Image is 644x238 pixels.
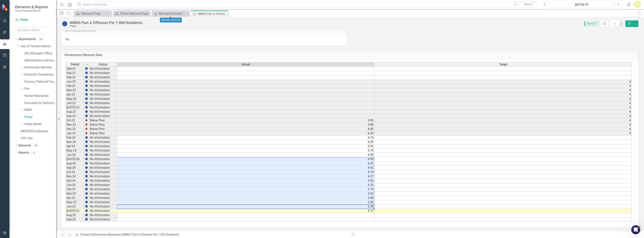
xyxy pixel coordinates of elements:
td: Aug-23 [66,110,84,114]
td: Sep-23 [66,114,84,118]
td: May-25 [66,200,84,204]
td: No Information [89,144,117,148]
td: May-24 [66,148,84,153]
td: 5.79 [117,148,374,153]
td: No Information [89,105,117,110]
td: 4.50 [117,118,374,123]
td: Jan-23 [66,80,84,84]
img: BgCOk07PiH71IgAAAABJRU5ErkJggg== [85,101,88,104]
small: City of Farmers Branch [15,9,48,12]
span: Elements & Reports [15,5,48,9]
img: BgCOk07PiH71IgAAAABJRU5ErkJggg== [85,209,88,212]
a: Departments [19,37,36,41]
td: [DATE]-23 [66,105,84,110]
td: Mar-25 [66,192,84,196]
div: NIBRS Part A Offenses Per 1,000 Residents [70,21,142,25]
td: No Information [89,66,117,71]
img: BgCOk07PiH71IgAAAABJRU5ErkJggg== [85,166,88,169]
td: Sep-24 [66,166,84,170]
a: CPS Test [21,136,56,141]
img: BgCOk07PiH71IgAAAABJRU5ErkJggg== [85,205,88,208]
td: No Information [89,101,117,105]
td: No Information [89,209,117,213]
span: Actual [241,63,250,66]
img: TnMDeAgwAPMxUmUi88jYAAAAAElFTkSuQmCC [85,132,88,135]
td: No Information [89,213,117,217]
img: BgCOk07PiH71IgAAAABJRU5ErkJggg== [85,106,88,109]
td: Below Plan [89,127,117,131]
a: Reports [19,151,29,155]
span: No [66,38,69,41]
img: BgCOk07PiH71IgAAAABJRU5ErkJggg== [85,192,88,195]
td: [DATE]-24 [66,157,84,161]
a: City of Farmers Branch [21,44,56,48]
button: [DATE]-25 [549,1,614,8]
td: 3.48 [117,196,374,200]
img: BgCOk07PiH71IgAAAABJRU5ErkJggg== [85,183,88,186]
img: BgCOk07PiH71IgAAAABJRU5ErkJggg== [85,110,88,113]
div: Police [70,25,142,28]
td: 5.32 [117,144,374,148]
td: No Information [89,93,117,97]
td: 4 [374,105,632,110]
td: 4.02 [117,192,374,196]
img: BgCOk07PiH71IgAAAABJRU5ErkJggg== [85,153,88,156]
td: Below Plan [89,118,117,123]
span: Target [499,63,507,66]
a: Innovation & Technology [24,101,56,105]
td: 4.80 [117,123,374,127]
td: No Information [89,204,117,209]
td: No Information [89,71,117,75]
td: 4 [374,97,632,101]
td: Sep-22 [66,75,84,80]
td: No Information [89,179,117,183]
img: ClearPoint Strategy [2,4,9,11]
a: Manage Elements [153,11,188,16]
td: Mar-23 [66,88,84,93]
a: Public Works [24,122,56,126]
a: Economic Development, Tourism & Planning [24,72,56,77]
img: BgCOk07PiH71IgAAAABJRU5ErkJggg== [85,67,88,70]
td: 2.79 [117,187,374,192]
img: BgCOk07PiH71IgAAAABJRU5ErkJggg== [85,80,88,83]
td: No Information [89,217,117,222]
td: Below Plan [89,131,117,136]
td: 3.30 [117,200,374,204]
img: No Information [62,21,68,27]
img: TnMDeAgwAPMxUmUi88jYAAAAAElFTkSuQmCC [85,119,88,122]
div: Manage Elements [160,18,182,22]
img: BgCOk07PiH71IgAAAABJRU5ErkJggg== [85,97,88,100]
td: No Information [89,161,117,166]
td: No Information [89,84,117,88]
td: 4.27 [117,174,374,179]
td: No Information [89,148,117,153]
td: 4.63 [117,166,374,170]
td: Jun-24 [66,153,84,157]
td: 4 [374,93,632,97]
td: May-23 [66,97,84,101]
td: Sep-25 [66,217,84,222]
td: Jun-25 [66,204,84,209]
td: Apr-24 [66,144,84,148]
img: BgCOk07PiH71IgAAAABJRU5ErkJggg== [85,179,88,182]
td: 4 [374,127,632,131]
td: 4 [374,118,632,123]
img: BgCOk07PiH71IgAAAABJRU5ErkJggg== [85,196,88,199]
td: Oct-24 [66,170,84,174]
td: No Information [89,140,117,144]
img: BgCOk07PiH71IgAAAABJRU5ErkJggg== [85,162,88,165]
img: BgCOk07PiH71IgAAAABJRU5ErkJggg== [85,136,88,139]
td: No Information [89,192,117,196]
td: No Information [89,114,117,118]
td: Below Plan [89,123,117,127]
td: Jan-24 [66,131,84,136]
td: 4.56 [117,179,374,183]
img: BgCOk07PiH71IgAAAABJRU5ErkJggg== [85,218,88,221]
td: No Information [89,196,117,200]
td: No Information [89,80,117,84]
td: 4 [374,110,632,114]
img: BgCOk07PiH71IgAAAABJRU5ErkJggg== [85,76,88,79]
img: TnMDeAgwAPMxUmUi88jYAAAAAElFTkSuQmCC [85,123,88,126]
td: Apr-23 [66,93,84,97]
td: 4.25 [117,183,374,187]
